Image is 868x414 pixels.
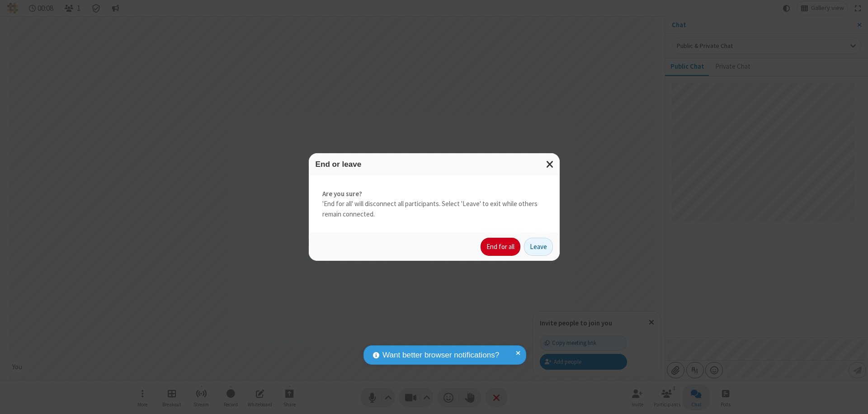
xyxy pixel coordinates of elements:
h3: End or leave [316,160,553,169]
button: Close modal [541,153,560,175]
span: Want better browser notifications? [382,349,499,361]
strong: Are you sure? [322,189,546,199]
button: Leave [524,238,553,256]
div: 'End for all' will disconnect all participants. Select 'Leave' to exit while others remain connec... [309,175,560,233]
button: End for all [481,238,520,256]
